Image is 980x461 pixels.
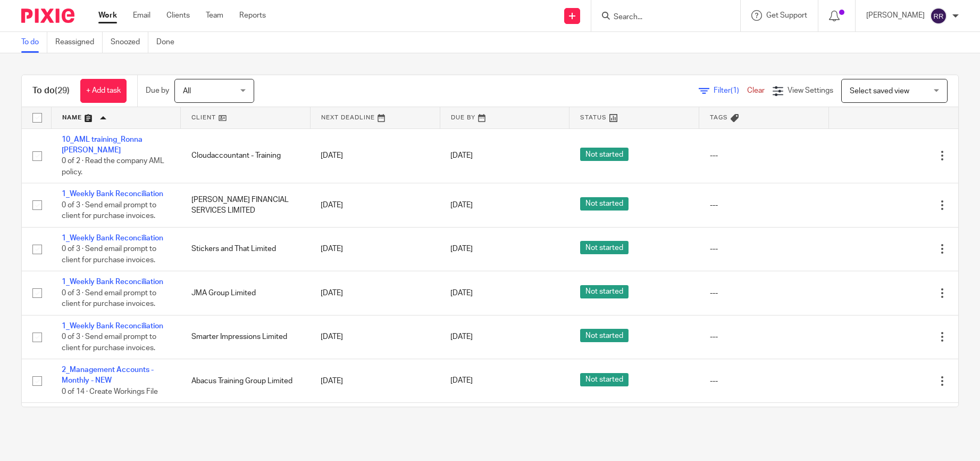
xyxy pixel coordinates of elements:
[310,128,440,183] td: [DATE]
[181,128,311,183] td: Cloudaccountant - Training
[580,241,629,254] span: Not started
[181,359,311,403] td: Abacus Training Group Limited
[310,183,440,227] td: [DATE]
[133,10,150,21] a: Email
[714,87,747,94] span: Filter
[80,79,127,103] a: + Add task
[710,150,818,161] div: ---
[183,87,191,95] span: All
[747,87,765,94] a: Clear
[62,289,156,308] span: 0 of 3 · Send email prompt to client for purchase invoices.
[613,13,708,22] input: Search
[21,32,47,53] a: To do
[166,10,190,21] a: Clients
[310,359,440,403] td: [DATE]
[450,201,473,209] span: [DATE]
[788,87,833,94] span: View Settings
[62,333,156,352] span: 0 of 3 · Send email prompt to client for purchase invoices.
[181,227,311,271] td: Stickers and That Limited
[62,234,163,242] a: 1_Weekly Bank Reconciliation
[450,152,473,159] span: [DATE]
[710,200,818,211] div: ---
[450,289,473,297] span: [DATE]
[111,32,148,53] a: Snoozed
[62,366,154,384] a: 2_Management Accounts - Monthly - NEW
[146,85,169,96] p: Due by
[580,329,629,342] span: Not started
[62,245,156,264] span: 0 of 3 · Send email prompt to client for purchase invoices.
[62,190,163,198] a: 1_Weekly Bank Reconciliation
[731,87,739,94] span: (1)
[310,271,440,315] td: [DATE]
[580,197,629,211] span: Not started
[62,201,156,220] span: 0 of 3 · Send email prompt to client for purchase invoices.
[710,115,728,120] span: Tags
[866,10,925,21] p: [PERSON_NAME]
[55,32,103,53] a: Reassigned
[206,10,223,21] a: Team
[580,373,629,386] span: Not started
[710,244,818,254] div: ---
[62,278,163,286] a: 1_Weekly Bank Reconciliation
[62,322,163,330] a: 1_Weekly Bank Reconciliation
[239,10,266,21] a: Reports
[930,7,947,25] img: svg%3E
[310,227,440,271] td: [DATE]
[62,388,158,395] span: 0 of 14 · Create Workings File
[310,403,440,447] td: [DATE]
[710,376,818,386] div: ---
[850,87,909,95] span: Select saved view
[62,157,164,176] span: 0 of 2 · Read the company AML policy.
[450,333,473,341] span: [DATE]
[710,331,818,342] div: ---
[98,10,117,21] a: Work
[181,403,311,447] td: Ace Creations Limited
[310,315,440,359] td: [DATE]
[450,245,473,253] span: [DATE]
[181,271,311,315] td: JMA Group Limited
[156,32,182,53] a: Done
[580,285,629,298] span: Not started
[181,183,311,227] td: [PERSON_NAME] FINANCIAL SERVICES LIMITED
[580,148,629,161] span: Not started
[710,288,818,298] div: ---
[21,9,74,23] img: Pixie
[450,377,473,385] span: [DATE]
[181,315,311,359] td: Smarter Impressions Limited
[55,86,70,95] span: (29)
[32,85,70,96] h1: To do
[62,136,143,154] a: 10_AML training_Ronna [PERSON_NAME]
[766,12,807,19] span: Get Support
